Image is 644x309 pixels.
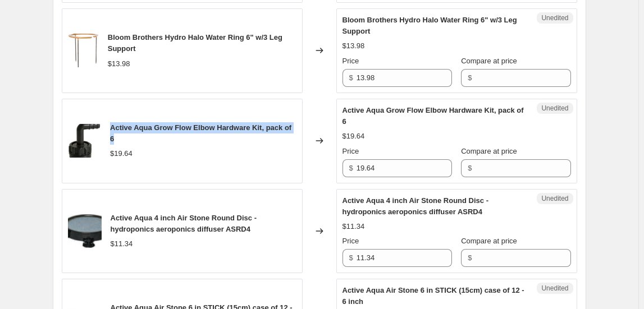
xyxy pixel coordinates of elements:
[461,147,517,155] span: Compare at price
[110,123,291,143] span: Active Aqua Grow Flow Elbow Hardware Kit, pack of 6
[342,16,517,35] span: Bloom Brothers Hydro Halo Water Ring 6" w/3 Leg Support
[468,164,472,172] span: $
[342,286,524,306] span: Active Aqua Air Stone 6 in STICK (15cm) case of 12 - 6 inch
[110,148,133,159] div: $19.64
[342,196,489,216] span: Active Aqua 4 inch Air Stone Round Disc - hydroponics aeroponics diffuser ASRD4
[349,73,353,82] span: $
[108,33,282,53] span: Bloom Brothers Hydro Halo Water Ring 6" w/3 Leg Support
[111,238,133,250] div: $11.34
[68,124,102,158] img: 9816_80x.jpg
[342,221,365,232] div: $11.34
[342,40,365,52] div: $13.98
[541,284,568,293] span: Unedited
[108,58,130,70] div: $13.98
[461,57,517,65] span: Compare at price
[342,237,359,245] span: Price
[342,57,359,65] span: Price
[349,164,353,172] span: $
[68,214,102,248] img: 9766_80x.jpg
[541,104,568,113] span: Unedited
[468,73,472,82] span: $
[468,253,472,262] span: $
[68,34,99,67] img: 9819_80x.jpg
[342,106,524,126] span: Active Aqua Grow Flow Elbow Hardware Kit, pack of 6
[111,214,257,233] span: Active Aqua 4 inch Air Stone Round Disc - hydroponics aeroponics diffuser ASRD4
[342,147,359,155] span: Price
[461,237,517,245] span: Compare at price
[541,194,568,203] span: Unedited
[541,13,568,22] span: Unedited
[349,253,353,262] span: $
[342,131,365,142] div: $19.64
